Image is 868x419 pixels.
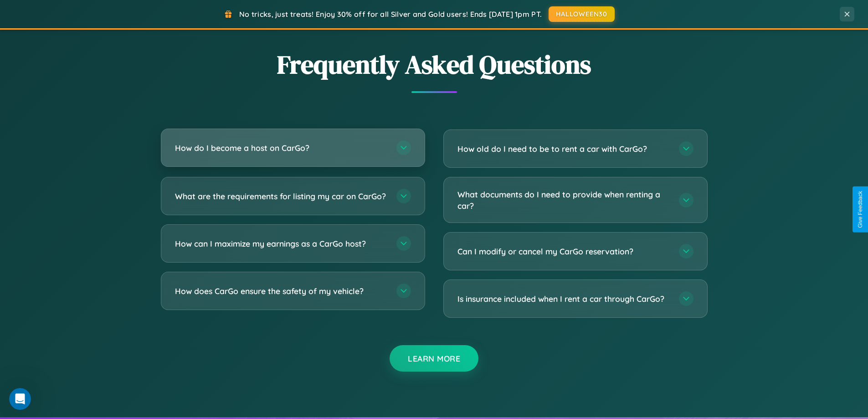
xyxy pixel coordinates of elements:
h2: Frequently Asked Questions [161,47,708,82]
h3: How do I become a host on CarGo? [175,142,387,154]
h3: What are the requirements for listing my car on CarGo? [175,191,387,202]
button: Learn More [390,345,478,372]
h3: Can I modify or cancel my CarGo reservation? [457,246,670,257]
div: Give Feedback [857,191,863,228]
h3: How can I maximize my earnings as a CarGo host? [175,238,387,249]
span: No tricks, just treats! Enjoy 30% off for all Silver and Gold users! Ends [DATE] 1pm PT. [239,10,542,19]
button: HALLOWEEN30 [549,6,615,22]
h3: How does CarGo ensure the safety of my vehicle? [175,285,387,297]
h3: What documents do I need to provide when renting a car? [457,189,670,211]
h3: Is insurance included when I rent a car through CarGo? [457,293,670,305]
h3: How old do I need to be to rent a car with CarGo? [457,143,670,155]
iframe: Intercom live chat [9,388,31,410]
